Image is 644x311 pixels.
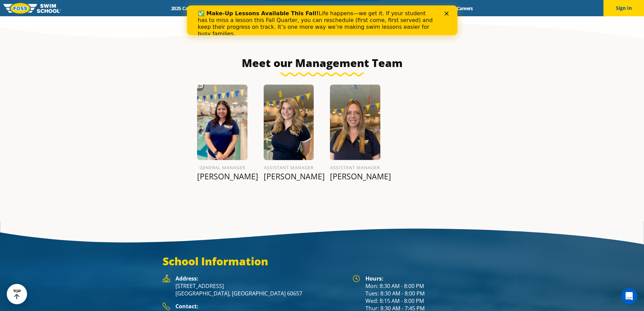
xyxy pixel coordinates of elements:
[11,5,249,32] div: Life happens—we get it. If your student has to miss a lesson this Fall Quarter, you can reschedul...
[330,163,380,172] h6: Assistant Manager
[163,303,170,310] img: Foss Location Contact
[165,5,208,12] a: 2025 Calendar
[429,5,451,12] a: Blog
[358,5,430,12] a: Swim Like [PERSON_NAME]
[163,275,170,282] img: Foss Location Address
[197,85,247,160] img: Betsy-Figueroa.png
[175,303,198,310] strong: Contact:
[295,5,358,12] a: About [PERSON_NAME]
[330,172,380,181] p: [PERSON_NAME]
[163,56,482,70] h3: Meet our Management Team
[11,5,132,11] b: ✅ Make-Up Lessons Available This Fall!
[330,85,380,160] img: Lauren-Crowley-1.png
[208,5,236,12] a: Schools
[264,85,314,160] img: Taylor-Kinkead.png
[264,172,314,181] p: [PERSON_NAME]
[258,6,264,10] div: Close
[236,5,295,12] a: Swim Path® Program
[621,288,637,304] iframe: Intercom live chat
[187,5,457,35] iframe: Intercom live chat banner
[197,172,247,181] p: [PERSON_NAME]
[3,3,61,14] img: FOSS Swim School Logo
[13,289,21,299] div: TOP
[353,275,360,282] img: Foss Location Hours
[197,163,247,172] h6: General Manager
[175,275,198,282] strong: Address:
[264,163,314,172] h6: Assistant Manager
[175,282,346,297] p: [STREET_ADDRESS] [GEOGRAPHIC_DATA], [GEOGRAPHIC_DATA] 60657
[163,254,482,268] h3: School Information
[365,275,383,282] strong: Hours:
[451,5,479,12] a: Careers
